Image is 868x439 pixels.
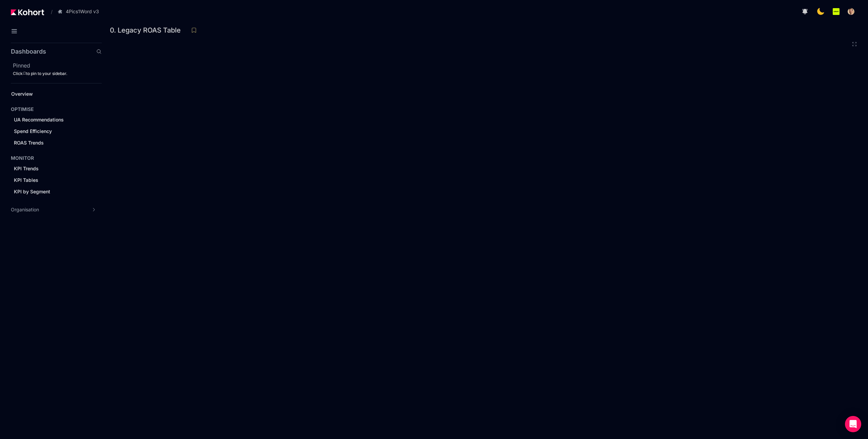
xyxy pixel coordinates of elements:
[9,89,90,99] a: Overview
[13,61,102,70] h2: Pinned
[11,49,46,55] h2: Dashboards
[12,115,90,125] a: UA Recommendations
[110,27,185,34] h3: 0. Legacy ROAS Table
[845,416,861,432] div: Open Intercom Messenger
[14,177,38,183] span: KPI Tables
[14,117,64,122] span: UA Recommendations
[12,164,90,174] a: KPI Trends
[11,106,34,113] h4: OPTIMISE
[852,41,857,47] button: Fullscreen
[11,91,33,97] span: Overview
[833,8,840,15] img: logo_Lotum_Logo_20240521114851236074.png
[14,189,50,194] span: KPI by Segment
[13,71,102,76] div: Click to pin to your sidebar.
[14,140,44,146] span: ROAS Trends
[45,8,53,15] span: /
[11,9,44,15] img: Kohort logo
[12,138,90,148] a: ROAS Trends
[11,155,34,161] h4: MONITOR
[66,8,99,15] span: 4Pics1Word v3
[14,166,39,171] span: KPI Trends
[11,206,39,213] span: Organisation
[12,126,90,136] a: Spend Efficiency
[12,175,90,185] a: KPI Tables
[54,6,106,17] button: 4Pics1Word v3
[14,128,52,134] span: Spend Efficiency
[12,187,90,197] a: KPI by Segment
